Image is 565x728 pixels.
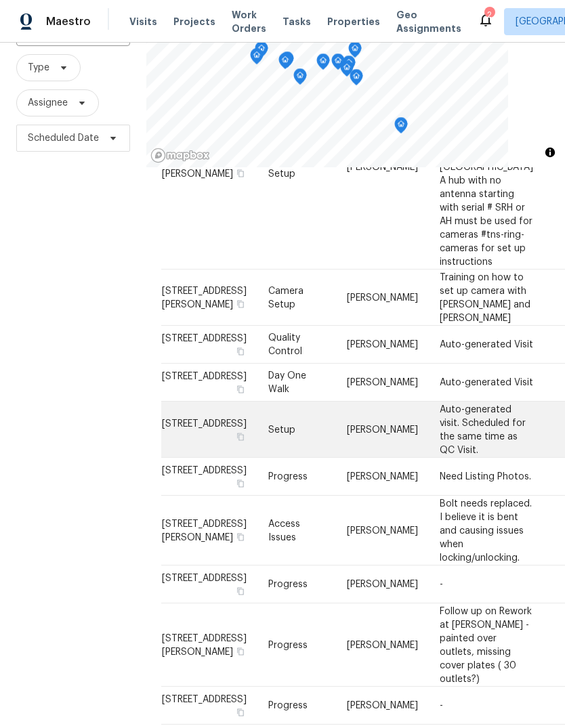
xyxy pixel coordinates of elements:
[162,155,247,178] span: [STREET_ADDRESS][PERSON_NAME]
[234,167,247,179] button: Copy Address
[162,466,247,475] span: [STREET_ADDRESS]
[394,117,408,138] div: Map marker
[28,96,68,110] span: Assignee
[268,580,308,589] span: Progress
[268,519,300,542] span: Access Issues
[28,131,99,145] span: Scheduled Date
[234,530,247,542] button: Copy Address
[347,378,418,387] span: [PERSON_NAME]
[162,334,247,343] span: [STREET_ADDRESS]
[280,51,294,72] div: Map marker
[347,526,418,535] span: [PERSON_NAME]
[150,148,210,163] a: Mapbox homepage
[234,585,247,597] button: Copy Address
[268,425,295,434] span: Setup
[347,580,418,589] span: [PERSON_NAME]
[347,293,418,302] span: [PERSON_NAME]
[316,53,330,74] div: Map marker
[162,574,247,583] span: [STREET_ADDRESS]
[173,15,215,28] span: Projects
[327,15,380,28] span: Properties
[440,498,532,562] span: Bolt needs replaced. I believe it is bent and causing issues when locking/unlocking.
[542,144,558,160] button: Toggle attribution
[484,8,494,22] div: 2
[234,706,247,719] button: Copy Address
[234,430,247,442] button: Copy Address
[268,640,308,649] span: Progress
[347,340,418,349] span: [PERSON_NAME]
[162,372,247,381] span: [STREET_ADDRESS]
[347,701,418,710] span: [PERSON_NAME]
[250,48,264,69] div: Map marker
[440,378,533,387] span: Auto-generated Visit
[331,53,345,74] div: Map marker
[268,472,308,481] span: Progress
[129,15,157,28] span: Visits
[546,145,554,160] span: Toggle attribution
[347,640,418,649] span: [PERSON_NAME]
[440,404,526,454] span: Auto-generated visit. Scheduled for the same time as QC Visit.
[440,472,531,481] span: Need Listing Photos.
[28,61,49,74] span: Type
[162,519,247,542] span: [STREET_ADDRESS][PERSON_NAME]
[440,701,443,710] span: -
[348,41,362,62] div: Map marker
[268,155,304,178] span: Camera Setup
[162,286,247,309] span: [STREET_ADDRESS][PERSON_NAME]
[234,297,247,309] button: Copy Address
[347,162,418,171] span: [PERSON_NAME]
[340,60,354,81] div: Map marker
[234,477,247,490] button: Copy Address
[268,333,302,356] span: Quality Control
[440,272,530,322] span: Training on how to set up camera with [PERSON_NAME] and [PERSON_NAME]
[347,472,418,481] span: [PERSON_NAME]
[282,17,311,26] span: Tasks
[440,580,443,589] span: -
[162,419,247,428] span: [STREET_ADDRESS]
[234,383,247,395] button: Copy Address
[347,425,418,434] span: [PERSON_NAME]
[162,633,247,656] span: [STREET_ADDRESS][PERSON_NAME]
[162,695,247,704] span: [STREET_ADDRESS]
[232,8,266,35] span: Work Orders
[440,606,532,683] span: Follow up on Rework at [PERSON_NAME] - painted over outlets, missing cover plates ( 30 outlets?)
[396,8,461,35] span: Geo Assignments
[350,69,363,90] div: Map marker
[440,67,533,266] span: TO BE COMPLETED WITH [PERSON_NAME] [DATE]/WED Camera setup visit For real cameras only - Ring Cam...
[440,340,533,349] span: Auto-generated Visit
[278,53,292,74] div: Map marker
[234,345,247,358] button: Copy Address
[234,645,247,657] button: Copy Address
[46,15,91,28] span: Maestro
[268,371,306,394] span: Day One Walk
[268,701,308,710] span: Progress
[268,286,304,309] span: Camera Setup
[293,68,307,89] div: Map marker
